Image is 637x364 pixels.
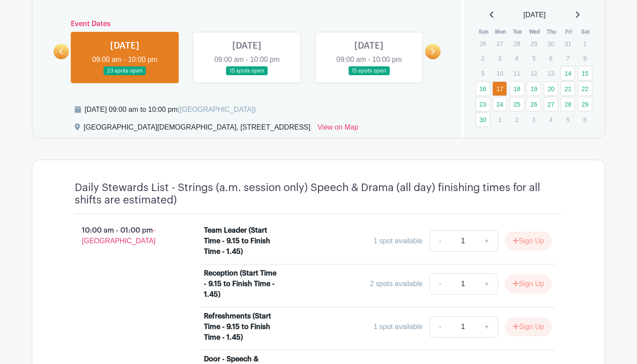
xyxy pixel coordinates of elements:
th: Mon [492,27,509,36]
div: 1 spot available [373,236,422,246]
p: 2 [510,113,524,126]
th: Wed [526,27,543,36]
button: Sign Up [505,232,552,250]
div: [DATE] 09:00 am to 10:00 pm [84,104,256,115]
p: 29 [526,37,541,50]
a: 14 [560,66,575,80]
p: 1 [492,113,507,126]
div: Refreshments (Start Time - 9.15 to Finish Time - 1.45) [204,311,280,343]
a: 23 [476,97,490,111]
a: 25 [510,97,524,111]
p: 10 [492,66,507,80]
p: 7 [560,51,575,65]
a: 22 [578,81,592,96]
a: 15 [578,66,592,80]
span: ([GEOGRAPHIC_DATA]) [177,106,256,113]
p: 2 [476,51,490,65]
a: - [430,230,450,252]
p: 4 [510,51,524,65]
p: 1 [578,37,592,50]
th: Thu [543,27,560,36]
p: 3 [492,51,507,65]
p: 6 [544,51,558,65]
h4: Daily Stewards List - Strings (a.m. session only) Speech & Drama (all day) finishing times for al... [75,181,562,207]
a: 17 [492,81,507,96]
span: [DATE] [523,10,545,20]
div: Reception (Start Time - 9.15 to Finish Time - 1.45) [204,268,280,300]
p: 10:00 am - 01:00 pm [61,222,190,250]
div: 2 spots available [370,279,422,289]
p: 8 [578,51,592,65]
a: 28 [560,97,575,111]
th: Sun [475,27,492,36]
p: 30 [544,37,558,50]
p: 28 [510,37,524,50]
p: 5 [526,51,541,65]
th: Sat [577,27,595,36]
div: [GEOGRAPHIC_DATA][DEMOGRAPHIC_DATA], [STREET_ADDRESS] [84,122,311,136]
button: Sign Up [505,275,552,293]
p: 3 [526,113,541,126]
a: 30 [476,112,490,127]
a: - [430,273,450,295]
a: 29 [578,97,592,111]
a: + [476,230,498,252]
p: 31 [560,37,575,50]
a: + [476,316,498,337]
p: 26 [476,37,490,50]
th: Fri [560,27,577,36]
a: 21 [560,81,575,96]
h6: Event Dates [69,20,425,28]
div: Team Leader (Start Time - 9.15 to Finish Time - 1.45) [204,225,280,257]
p: 27 [492,37,507,50]
a: 24 [492,97,507,111]
a: 27 [544,97,558,111]
p: 13 [544,66,558,80]
a: 26 [526,97,541,111]
p: 4 [544,113,558,126]
a: + [476,273,498,295]
p: 12 [526,66,541,80]
th: Tue [509,27,526,36]
button: Sign Up [505,318,552,336]
a: View on Map [318,122,358,136]
p: 5 [560,113,575,126]
a: 18 [510,81,524,96]
a: 20 [544,81,558,96]
a: 16 [476,81,490,96]
p: 6 [578,113,592,126]
a: 19 [526,81,541,96]
a: - [430,316,450,337]
p: 9 [476,66,490,80]
p: 11 [510,66,524,80]
div: 1 spot available [373,322,422,332]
